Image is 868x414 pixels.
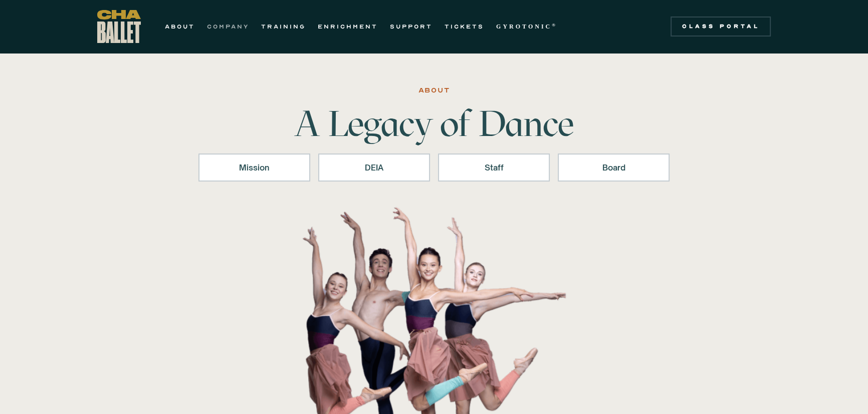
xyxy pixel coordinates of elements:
[390,20,432,32] a: SUPPORT
[331,161,417,173] div: DEIA
[496,23,552,30] strong: GYROTONIC
[438,153,550,181] a: Staff
[571,161,657,173] div: Board
[451,161,537,173] div: Staff
[671,16,771,36] a: Class Portal
[207,20,249,32] a: COMPANY
[418,84,450,96] div: ABOUT
[677,22,765,30] div: Class Portal
[198,153,310,181] a: Mission
[261,20,306,32] a: TRAINING
[496,20,557,32] a: GYROTONIC®
[211,161,297,173] div: Mission
[318,20,378,32] a: ENRICHMENT
[552,22,557,27] sup: ®
[278,105,590,141] h1: A Legacy of Dance
[97,10,141,43] a: home
[558,153,670,181] a: Board
[165,20,195,32] a: ABOUT
[318,153,430,181] a: DEIA
[445,20,484,32] a: TICKETS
